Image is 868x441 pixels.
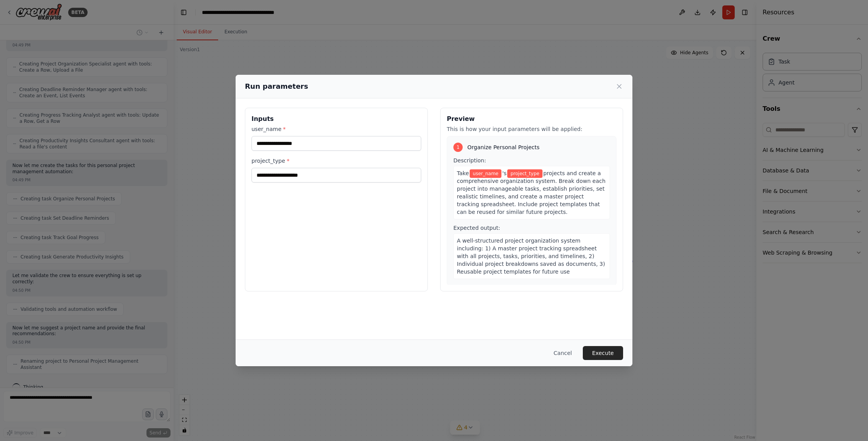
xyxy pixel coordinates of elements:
span: Organize Personal Projects [467,143,539,151]
p: This is how your input parameters will be applied: [447,125,617,133]
button: Execute [583,346,623,360]
span: Expected output: [453,225,500,231]
h3: Inputs [251,114,421,124]
div: 1 [453,143,463,152]
h3: Preview [447,114,617,124]
span: Description: [453,157,486,164]
span: Take [457,170,469,176]
h2: Run parameters [245,81,308,92]
span: Variable: user_name [470,169,501,178]
span: Variable: project_type [507,169,542,178]
span: A well-structured project organization system including: 1) A master project tracking spreadsheet... [457,238,605,275]
span: 's [502,170,506,176]
button: Cancel [548,346,578,360]
label: project_type [251,157,421,165]
label: user_name [251,125,421,133]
